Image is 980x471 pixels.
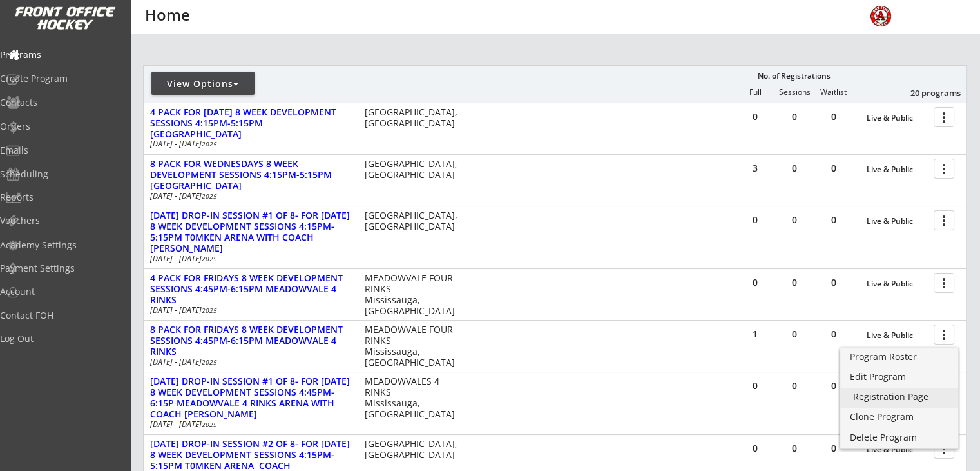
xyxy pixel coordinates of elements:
em: 2025 [202,254,217,263]
div: 0 [736,381,774,390]
div: 0 [736,444,774,453]
div: 0 [775,112,814,121]
div: 4 PACK FOR FRIDAYS 8 WEEK DEVELOPMENT SESSIONS 4:45PM-6:15PM MEADOWVALE 4 RINKS [150,273,351,305]
div: Edit Program [850,372,948,381]
div: 0 [775,215,814,225]
div: Live & Public [867,165,927,174]
button: more_vert [934,210,954,230]
div: [DATE] DROP-IN SESSION #1 OF 8- FOR [DATE] 8 WEEK DEVELOPMENT SESSIONS 4:45PM-6:15P MEADOWVALE 4 ... [150,376,351,419]
div: MEADOWVALES 4 RINKS Mississauga, [GEOGRAPHIC_DATA] [365,376,466,419]
div: 8 PACK FOR WEDNESDAYS 8 WEEK DEVELOPMENT SESSIONS 4:15PM-5:15PM [GEOGRAPHIC_DATA] [150,159,351,191]
button: more_vert [934,159,954,179]
a: Registration Page [840,388,958,408]
div: Live & Public [867,331,927,340]
div: 1 [736,330,774,339]
div: Delete Program [850,433,948,442]
div: 0 [775,164,814,173]
div: [DATE] - [DATE] [150,255,347,263]
div: Waitlist [814,88,852,97]
div: [DATE] - [DATE] [150,306,347,314]
em: 2025 [202,306,217,315]
button: more_vert [934,325,954,345]
em: 2025 [202,139,217,148]
button: more_vert [934,273,954,293]
div: 0 [814,112,853,121]
div: [DATE] - [DATE] [150,421,347,428]
div: 0 [775,330,814,339]
div: Live & Public [867,279,927,288]
div: MEADOWVALE FOUR RINKS Mississauga, [GEOGRAPHIC_DATA] [365,325,466,368]
div: 8 PACK FOR FRIDAYS 8 WEEK DEVELOPMENT SESSIONS 4:45PM-6:15PM MEADOWVALE 4 RINKS [150,325,351,357]
div: View Options [151,77,255,90]
div: 20 programs [893,87,960,99]
div: Registration Page [853,392,945,401]
div: [GEOGRAPHIC_DATA], [GEOGRAPHIC_DATA] [365,159,466,181]
button: more_vert [934,107,954,127]
div: 0 [814,330,853,339]
div: [DATE] - [DATE] [150,192,347,200]
div: [DATE] - [DATE] [150,358,347,366]
div: Sessions [775,88,814,97]
div: 0 [736,112,774,121]
div: 3 [736,164,774,173]
div: No. of Registrations [754,72,834,81]
em: 2025 [202,420,217,429]
div: [GEOGRAPHIC_DATA], [GEOGRAPHIC_DATA] [365,107,466,129]
div: 0 [814,215,853,225]
div: 0 [736,278,774,287]
div: Clone Program [850,412,948,421]
div: 0 [814,164,853,173]
a: Edit Program [840,368,958,388]
div: 0 [775,278,814,287]
div: 0 [814,444,853,453]
div: 0 [736,215,774,225]
div: Live & Public [867,217,927,226]
div: 0 [775,381,814,390]
div: Live & Public [867,445,927,454]
div: [GEOGRAPHIC_DATA], [GEOGRAPHIC_DATA] [365,439,466,461]
div: 4 PACK FOR [DATE] 8 WEEK DEVELOPMENT SESSIONS 4:15PM-5:15PM [GEOGRAPHIC_DATA] [150,107,351,139]
div: [GEOGRAPHIC_DATA], [GEOGRAPHIC_DATA] [365,210,466,232]
div: [DATE] - [DATE] [150,140,347,148]
a: Program Roster [840,348,958,368]
div: Live & Public [867,114,927,123]
div: Program Roster [850,352,948,361]
em: 2025 [202,357,217,366]
div: 0 [775,444,814,453]
div: [DATE] DROP-IN SESSION #1 OF 8- FOR [DATE] 8 WEEK DEVELOPMENT SESSIONS 4:15PM-5:15PM T0MKEN ARENA... [150,210,351,254]
div: 0 [814,381,853,390]
div: MEADOWVALE FOUR RINKS Mississauga, [GEOGRAPHIC_DATA] [365,273,466,316]
div: 0 [814,278,853,287]
div: Full [736,88,774,97]
em: 2025 [202,192,217,201]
